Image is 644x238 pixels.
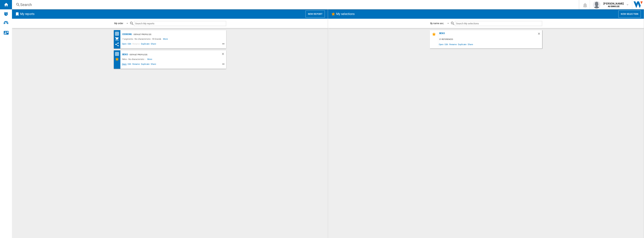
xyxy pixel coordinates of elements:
[121,37,163,41] div: 7 segments - No characteristic - 55 brands
[4,12,8,16] img: alerts-logo.svg
[221,52,226,57] div: Delete
[115,37,121,41] div: My Assortment
[121,52,128,57] div: Beko
[132,42,140,47] span: Rename
[467,42,474,47] span: Share
[335,10,355,18] h2: My selections
[150,42,157,47] span: Share
[114,22,123,25] div: My order
[147,57,153,61] span: More
[132,62,140,67] span: Rename
[132,32,219,37] div: - Default profile (8)
[20,2,569,7] div: Search
[618,10,641,18] button: New selection
[593,1,600,8] img: profile.jpg
[128,52,214,57] div: - Default profile (8)
[603,2,624,5] span: [PERSON_NAME]
[455,21,542,26] input: Search My selections
[134,21,226,26] input: Search My reports
[121,32,132,37] div: Cooking
[449,42,457,47] span: Rename
[608,5,619,8] b: AU BINGLEE
[163,37,168,41] span: More
[19,10,35,18] h2: My reports
[150,62,157,67] span: Share
[537,32,542,37] div: Delete
[4,21,8,24] img: dsi-logo.svg
[140,42,150,47] span: Duplicate
[306,10,325,18] button: New report
[140,62,150,67] span: Duplicate
[115,42,119,47] ng-md-icon: This report has been shared with you
[115,31,121,36] div: Price Matrix
[430,22,444,25] div: By name asc.
[127,62,132,67] span: Edit
[121,57,147,61] div: Beko - No characteristic -
[115,57,121,61] div: My Selections
[438,37,542,42] div: 21 references
[438,32,537,37] div: Beko
[457,42,467,47] span: Duplicate
[127,42,132,47] span: Edit
[121,42,127,47] span: Open
[444,42,449,47] span: Edit
[121,62,127,67] span: Open
[438,42,444,47] span: Open
[115,52,121,56] div: Price Ranking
